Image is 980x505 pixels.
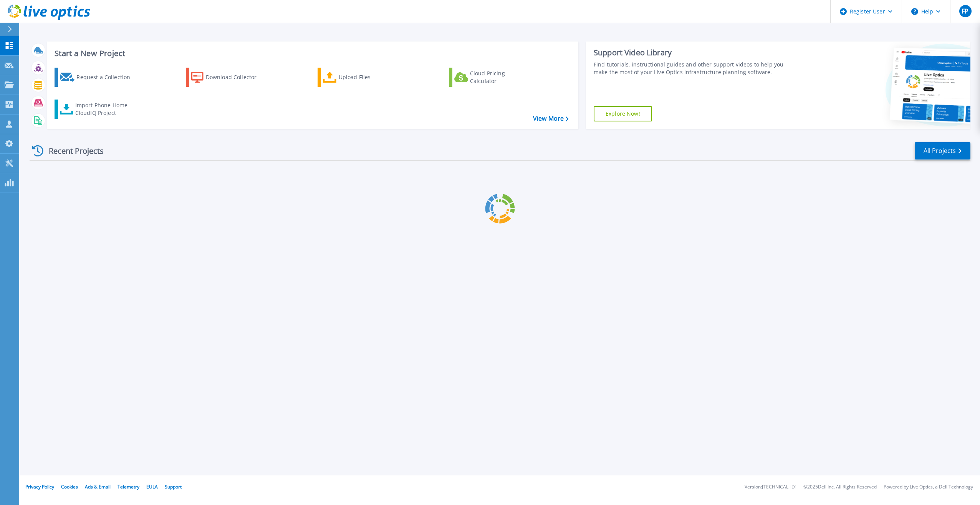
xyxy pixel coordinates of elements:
[146,483,158,490] a: EULA
[30,141,114,160] div: Recent Projects
[206,70,267,85] div: Download Collector
[85,483,111,490] a: Ads & Email
[533,115,569,122] a: View More
[803,485,877,490] li: © 2025 Dell Inc. All Rights Reserved
[594,106,652,121] a: Explore Now!
[594,61,792,76] div: Find tutorials, instructional guides and other support videos to help you make the most of your L...
[165,483,182,490] a: Support
[449,68,535,87] a: Cloud Pricing Calculator
[915,142,970,159] a: All Projects
[594,48,792,58] div: Support Video Library
[318,68,403,87] a: Upload Files
[61,483,78,490] a: Cookies
[76,70,138,85] div: Request a Collection
[884,485,973,490] li: Powered by Live Optics, a Dell Technology
[25,483,54,490] a: Privacy Policy
[962,8,968,14] span: FP
[745,485,796,490] li: Version: [TECHNICAL_ID]
[339,70,400,85] div: Upload Files
[55,68,140,87] a: Request a Collection
[75,101,135,117] div: Import Phone Home CloudIQ Project
[55,49,568,58] h3: Start a New Project
[118,483,139,490] a: Telemetry
[470,70,531,85] div: Cloud Pricing Calculator
[186,68,271,87] a: Download Collector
